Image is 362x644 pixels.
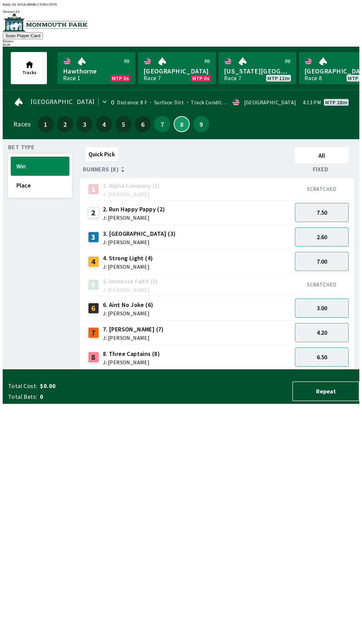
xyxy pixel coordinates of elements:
div: $ 0.00 [3,43,359,47]
div: Balance [3,39,359,43]
span: 4. Strong Light (4) [103,254,153,263]
button: 3.00 [295,299,349,318]
span: MTP 12m [267,75,290,81]
span: Track Condition: Firm [184,99,243,106]
span: MTP 0s [112,75,129,81]
div: [GEOGRAPHIC_DATA] [244,100,296,105]
span: Win [16,162,64,170]
span: MTP 0s [192,75,209,81]
span: 6. Aint No Joke (6) [103,301,154,309]
span: J: [PERSON_NAME] [103,192,160,197]
button: 6 [135,116,151,132]
div: Race 7 [224,75,241,81]
button: 3 [76,116,93,132]
span: Runners (8) [83,167,119,172]
div: 8 [88,352,99,363]
span: 5. Immense Faith (5) [103,277,158,286]
span: 6 [136,122,149,126]
div: 1 [88,184,99,195]
div: 6 [88,303,99,314]
span: Quick Pick [88,150,115,158]
span: J: [PERSON_NAME] [103,264,153,269]
span: 9 [195,122,207,126]
span: 3.00 [317,304,327,312]
div: 5 [88,279,99,290]
span: J: [PERSON_NAME] [103,311,154,316]
button: 4.20 [295,323,349,342]
button: 2.60 [295,227,349,247]
div: Runners (8) [83,166,292,173]
span: Surface: Dirt [147,99,184,106]
div: Race 8 [304,75,322,81]
button: Win [11,157,69,176]
div: 3 [88,232,99,243]
span: 5 [117,122,130,126]
div: SCRATCHED [295,185,349,192]
span: MTP 28m [325,100,347,105]
div: Races [13,121,31,127]
button: Tracks [11,52,47,84]
span: 2. Run Happy Pappy (2) [103,205,165,214]
div: Race 7 [143,75,161,81]
div: 4 [88,256,99,267]
span: 1 [39,122,52,126]
button: All [295,147,349,163]
a: HawthorneRace 1MTP 0s [58,52,135,84]
span: SO3A-6RMK-CYSD-CNVN [17,3,57,6]
div: 7 [88,327,99,338]
span: 4 [98,122,110,126]
div: 2 [88,207,99,218]
span: 7. [PERSON_NAME] (7) [103,325,164,334]
span: 4:13 PM [303,100,321,105]
button: 4 [96,116,112,132]
span: 7 [156,122,169,126]
div: SCRATCHED [295,281,349,288]
span: 6.50 [317,353,327,361]
span: Repeat [298,387,353,395]
span: 7.00 [317,258,327,265]
span: Total Cost: [8,382,37,390]
img: venue logo [3,13,87,32]
button: 7.50 [295,203,349,222]
span: All [298,152,346,159]
span: J: [PERSON_NAME] [103,239,176,245]
span: J: [PERSON_NAME] [103,335,164,340]
button: Quick Pick [85,147,118,161]
button: 6.50 [295,347,349,367]
div: 0 [111,100,114,105]
span: [GEOGRAPHIC_DATA] [143,67,210,75]
button: 7.00 [295,252,349,271]
button: 1 [38,116,54,132]
span: 1. Alpha Company (1) [103,181,160,190]
span: Distance: 8 F [117,99,147,106]
span: 4.20 [317,329,327,336]
button: Place [11,176,69,195]
button: 7 [154,116,170,132]
button: 9 [193,116,209,132]
div: Version 1.4.0 [3,10,359,13]
span: Place [16,181,64,189]
div: Fixed [292,166,351,173]
span: 3. [GEOGRAPHIC_DATA] (3) [103,229,176,238]
a: [US_STATE][GEOGRAPHIC_DATA]Race 7MTP 12m [219,52,296,84]
span: 2 [59,122,71,126]
span: J: [PERSON_NAME] [103,287,158,292]
span: 7.50 [317,209,327,216]
span: Fixed [313,167,328,172]
button: 8 [174,116,190,132]
button: 5 [115,116,131,132]
span: J: [PERSON_NAME] [103,360,160,365]
span: J: [PERSON_NAME] [103,215,165,220]
span: 8. Three Captains (8) [103,350,160,358]
button: Scan Player Card [3,32,43,39]
div: Public ID: [3,3,359,6]
span: Tracks [22,69,37,75]
span: Bet Type [8,145,35,150]
a: [GEOGRAPHIC_DATA]Race 7MTP 0s [138,52,216,84]
span: Hawthorne [63,67,130,75]
span: [US_STATE][GEOGRAPHIC_DATA] [224,67,291,75]
button: 2 [57,116,73,132]
span: Total Bets: [8,393,37,401]
div: Race 1 [63,75,80,81]
span: [GEOGRAPHIC_DATA] [31,99,95,104]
